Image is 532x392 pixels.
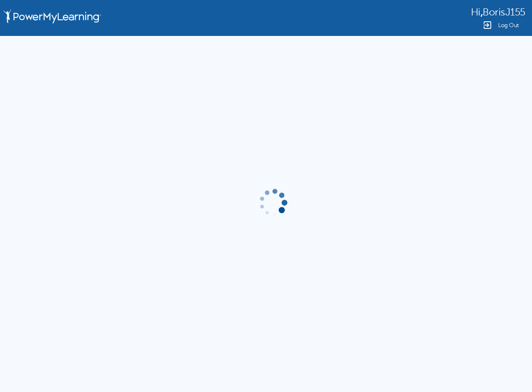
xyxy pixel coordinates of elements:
div: , [471,6,525,18]
img: gif-load2.gif [257,187,288,218]
img: Logout Icon [482,20,492,30]
span: BorisJ155 [483,7,525,18]
span: Hi [471,7,481,18]
span: Log Out [498,22,519,28]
